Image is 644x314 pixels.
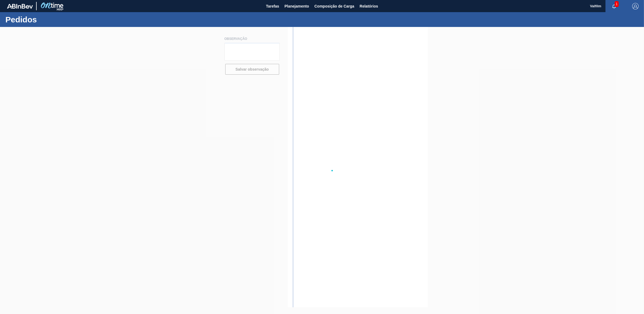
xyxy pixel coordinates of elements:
[632,3,639,9] img: Logout
[5,16,101,23] h1: Pedidos
[7,4,33,9] img: TNhmsLtSVTkK8tSr43FrP2fwEKptu5GPRR3wAAAABJRU5ErkJggg==
[360,3,378,9] span: Relatórios
[605,2,623,10] button: Notificações
[615,1,619,7] span: 1
[285,3,309,9] span: Planejamento
[314,3,354,9] span: Composição de Carga
[266,3,279,9] span: Tarefas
